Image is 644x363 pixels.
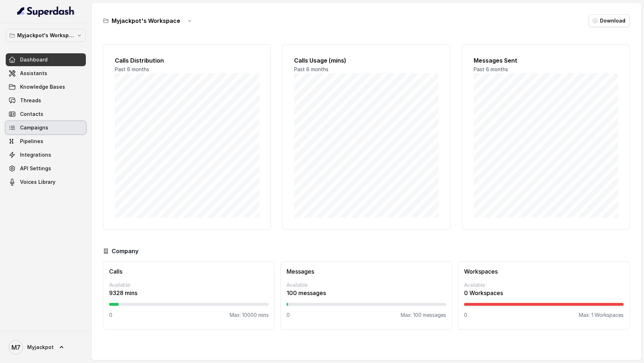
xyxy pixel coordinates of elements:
a: Myjackpot [6,337,86,357]
a: Contacts [6,108,86,121]
p: Available [109,281,269,289]
p: 9328 mins [109,289,269,297]
span: Contacts [20,111,43,118]
a: API Settings [6,162,86,175]
p: 0 [287,312,290,319]
span: Campaigns [20,124,48,131]
h2: Calls Usage (mins) [294,56,438,65]
h2: Messages Sent [474,56,618,65]
button: Download [589,14,630,27]
p: 100 messages [287,289,446,297]
h2: Calls Distribution [115,56,259,65]
span: Past 6 months [115,66,149,72]
span: Knowledge Bases [20,83,65,90]
p: Max: 1 Workspaces [579,312,624,319]
span: Integrations [20,151,51,158]
p: 0 [464,312,467,319]
button: Myjackpot's Workspace [6,29,86,42]
a: Integrations [6,148,86,161]
span: Pipelines [20,138,43,145]
span: Threads [20,97,41,104]
p: Max: 10000 mins [230,312,269,319]
span: Voices Library [20,178,55,186]
a: Pipelines [6,135,86,148]
a: Campaigns [6,121,86,134]
h3: Myjackpot's Workspace [112,16,180,25]
a: Voices Library [6,176,86,188]
img: light.svg [17,6,75,17]
span: Past 6 months [294,66,328,72]
p: 0 Workspaces [464,289,624,297]
span: Myjackpot [27,344,54,351]
p: Myjackpot's Workspace [17,31,74,40]
a: Knowledge Bases [6,80,86,93]
h3: Messages [287,267,446,276]
a: Threads [6,94,86,107]
a: Assistants [6,67,86,80]
p: Max: 100 messages [401,312,446,319]
p: Available [464,281,624,289]
span: Dashboard [20,56,48,63]
p: Available [287,281,446,289]
span: API Settings [20,165,51,172]
h3: Calls [109,267,269,276]
a: Dashboard [6,53,86,66]
p: 0 [109,312,112,319]
span: Assistants [20,70,47,77]
h3: Workspaces [464,267,624,276]
span: Past 6 months [474,66,508,72]
h3: Company [112,247,138,255]
text: M7 [11,344,20,351]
